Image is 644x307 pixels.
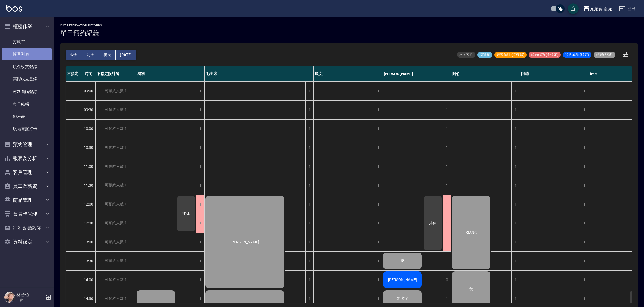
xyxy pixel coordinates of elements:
[511,101,520,119] div: 1
[82,138,95,157] div: 10:30
[511,120,520,138] div: 1
[95,120,136,138] div: 可預約人數:1
[580,252,588,270] div: 1
[580,195,588,214] div: 1
[580,157,588,176] div: 1
[99,50,116,60] button: 後天
[82,100,95,119] div: 09:30
[82,195,95,214] div: 12:00
[82,66,95,81] div: 時間
[82,119,95,138] div: 10:00
[196,214,204,233] div: 1
[66,66,82,81] div: 不指定
[95,82,136,100] div: 可預約人數:1
[2,19,52,33] button: 櫃檯作業
[580,271,588,289] div: 1
[82,251,95,270] div: 13:30
[116,50,136,60] button: [DATE]
[314,66,382,81] div: 歐文
[2,123,52,135] a: 現場電腦打卡
[229,240,260,244] span: [PERSON_NAME]
[374,101,382,119] div: 1
[382,66,451,81] div: [PERSON_NAME]
[95,233,136,251] div: 可預約人數:1
[511,271,520,289] div: 1
[305,214,313,233] div: 1
[95,195,136,214] div: 可預約人數:1
[443,233,451,251] div: 1
[374,214,382,233] div: 1
[511,176,520,195] div: 1
[2,73,52,85] a: 高階收支登錄
[205,66,314,81] div: 毛主席
[529,52,561,57] span: 預約成功 (不指定)
[2,235,52,249] button: 資料設定
[305,195,313,214] div: 1
[387,278,418,282] span: [PERSON_NAME]
[511,252,520,270] div: 1
[196,176,204,195] div: 1
[2,165,52,179] button: 客戶管理
[520,66,588,81] div: 阿蹦
[196,101,204,119] div: 1
[305,157,313,176] div: 1
[2,138,52,152] button: 預約管理
[443,271,451,289] div: 0
[196,233,204,251] div: 1
[95,214,136,233] div: 可預約人數:1
[16,298,44,302] p: 主管
[443,157,451,176] div: 1
[2,179,52,193] button: 員工及薪資
[196,82,204,100] div: 1
[2,86,52,98] a: 材料自購登錄
[82,50,99,60] button: 明天
[2,151,52,165] button: 報表及分析
[2,36,52,48] a: 打帳單
[60,24,102,27] h2: day Reservation records
[305,101,313,119] div: 1
[563,52,591,57] span: 預約成功 (指定)
[617,4,638,14] button: 登出
[95,138,136,157] div: 可預約人數:1
[374,252,382,270] div: 1
[443,214,451,233] div: 1
[66,50,82,60] button: 今天
[580,214,588,233] div: 1
[451,66,520,81] div: 阿竹
[400,258,406,263] span: 彥
[494,52,527,57] span: 未來預訂 (待確認)
[305,252,313,270] div: 1
[374,120,382,138] div: 1
[580,233,588,251] div: 1
[511,214,520,233] div: 1
[2,110,52,123] a: 排班表
[82,233,95,251] div: 13:00
[2,48,52,60] a: 帳單列表
[196,271,204,289] div: 1
[60,29,102,37] h3: 單日預約紀錄
[181,211,191,216] span: 排休
[580,120,588,138] div: 1
[443,138,451,157] div: 1
[594,52,615,57] span: 已完成預約
[465,230,478,235] span: XIANG
[196,195,204,214] div: 1
[95,252,136,270] div: 可預約人數:1
[196,157,204,176] div: 1
[82,270,95,289] div: 14:00
[511,82,520,100] div: 1
[136,66,205,81] div: 威利
[374,157,382,176] div: 1
[95,101,136,119] div: 可預約人數:1
[511,195,520,214] div: 1
[374,195,382,214] div: 1
[2,207,52,221] button: 會員卡管理
[2,193,52,207] button: 商品管理
[590,5,612,12] div: 兄弟會 創始
[581,3,615,14] button: 兄弟會 創始
[305,82,313,100] div: 1
[2,60,52,73] a: 現金收支登錄
[82,176,95,195] div: 11:30
[511,138,520,157] div: 1
[82,214,95,233] div: 12:30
